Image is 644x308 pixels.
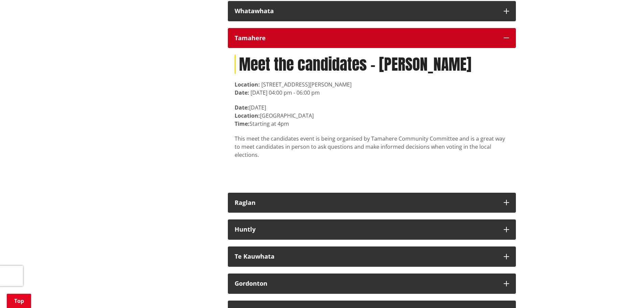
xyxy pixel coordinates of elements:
div: Huntly [235,226,497,233]
a: Top [7,294,31,308]
time: [DATE] 04:00 pm - 06:00 pm [251,89,320,96]
strong: Location: [235,81,260,88]
p: [DATE] [GEOGRAPHIC_DATA] Starting at 4pm [235,103,509,128]
button: Whatawhata [228,1,516,21]
h1: Meet the candidates - [PERSON_NAME] [235,55,509,73]
button: Raglan [228,193,516,213]
button: Gordonton [228,274,516,294]
div: Te Kauwhata [235,253,497,260]
strong: Date: [235,104,249,111]
div: Tamahere [235,35,497,42]
span: [STREET_ADDRESS][PERSON_NAME] [261,81,352,88]
strong: Date: [235,89,249,96]
p: This meet the candidates event is being organised by Tamahere Community Committee and is a great ... [235,135,509,159]
strong: Gordonton [235,279,267,287]
button: Tamahere [228,28,516,48]
strong: Location: [235,112,260,119]
button: Te Kauwhata [228,246,516,267]
button: Huntly [228,219,516,240]
div: Whatawhata [235,8,497,15]
strong: Time: [235,120,249,127]
iframe: Messenger Launcher [613,280,637,304]
div: Raglan [235,199,497,206]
